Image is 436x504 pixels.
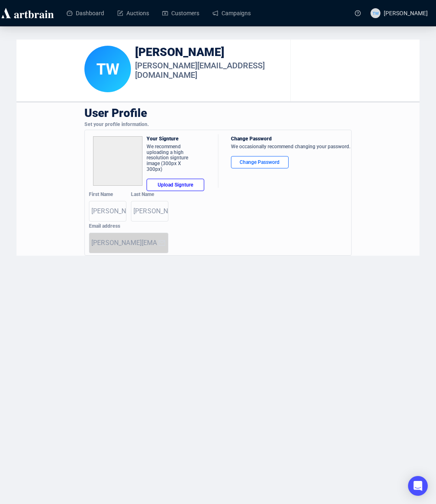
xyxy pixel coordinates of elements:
[147,144,196,175] div: We recommend uploading a high resolution signture image (300px X 300px)
[84,46,131,92] div: Tim Woody
[96,60,119,78] span: TW
[384,10,428,16] span: [PERSON_NAME]
[231,136,350,144] div: Change Password
[238,158,282,166] div: Change Password
[89,224,168,231] div: Email address
[373,9,379,16] span: TW
[408,476,428,496] div: Open Intercom Messenger
[147,136,218,144] div: Your Signture
[158,239,166,247] img: email.svg
[133,205,168,218] input: Last Name
[147,179,204,191] button: Upload Signture
[84,122,352,130] div: Set your profile information.
[84,103,352,122] div: User Profile
[135,46,290,61] div: [PERSON_NAME]
[212,2,251,24] a: Campaigns
[131,192,168,200] div: Last Name
[67,2,104,24] a: Dashboard
[355,10,361,16] span: question-circle
[91,236,158,250] input: Your Email
[162,2,199,24] a: Customers
[117,2,149,24] a: Auctions
[231,156,289,168] button: Change Password
[89,192,126,200] div: First Name
[154,181,197,189] div: Upload Signture
[135,61,290,82] div: [PERSON_NAME][EMAIL_ADDRESS][DOMAIN_NAME]
[91,205,126,218] input: First Name
[231,144,350,152] div: We occasionally recommend changing your password.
